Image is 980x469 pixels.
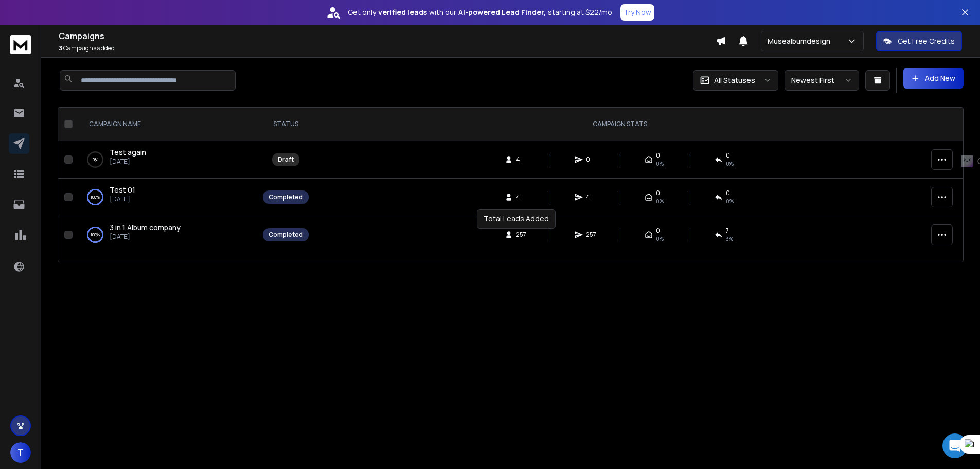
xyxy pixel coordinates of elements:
[586,155,596,164] span: 0
[93,154,98,165] p: 0 %
[516,155,526,164] span: 4
[269,231,303,239] div: Completed
[110,222,181,232] span: 3 in 1 Album company
[656,235,664,243] span: 0%
[903,68,964,89] button: Add New
[59,44,62,53] span: 3
[768,36,834,46] p: Musealbumdesign
[656,197,664,205] span: 0%
[623,7,651,18] p: Try Now
[77,179,257,216] td: 100%Test 01[DATE]
[269,193,303,201] div: Completed
[586,231,596,239] span: 257
[378,7,427,18] strong: verified leads
[10,442,31,463] button: T
[726,151,730,160] span: 0
[942,433,967,458] div: Open Intercom Messenger
[315,108,925,141] th: CAMPAIGN STATS
[458,7,546,18] strong: AI-powered Lead Finder,
[516,231,526,239] span: 257
[110,185,135,195] a: Test 01
[77,108,257,141] th: CAMPAIGN NAME
[898,36,955,46] p: Get Free Credits
[656,160,664,168] span: 0%
[477,209,556,229] div: Total Leads Added
[110,158,146,166] p: [DATE]
[59,44,716,53] p: Campaigns added
[91,230,100,240] p: 100 %
[110,195,135,203] p: [DATE]
[656,227,660,235] span: 0
[10,35,31,54] img: logo
[59,30,716,42] h1: Campaigns
[726,227,729,235] span: 7
[785,70,859,91] button: Newest First
[714,75,755,85] p: All Statuses
[348,7,612,18] p: Get only with our starting at $22/mo
[110,185,135,195] span: Test 01
[278,155,294,164] div: Draft
[726,189,730,197] span: 0
[257,108,315,141] th: STATUS
[110,233,181,241] p: [DATE]
[726,197,734,205] span: 0 %
[656,151,660,160] span: 0
[656,189,660,197] span: 0
[586,193,596,201] span: 4
[516,193,526,201] span: 4
[876,31,962,51] button: Get Free Credits
[620,4,654,21] button: Try Now
[726,160,734,168] span: 0%
[77,216,257,254] td: 100%3 in 1 Album company[DATE]
[91,192,100,202] p: 100 %
[726,235,733,243] span: 3 %
[77,141,257,179] td: 0%Test again[DATE]
[110,147,146,158] a: Test again
[110,222,181,233] a: 3 in 1 Album company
